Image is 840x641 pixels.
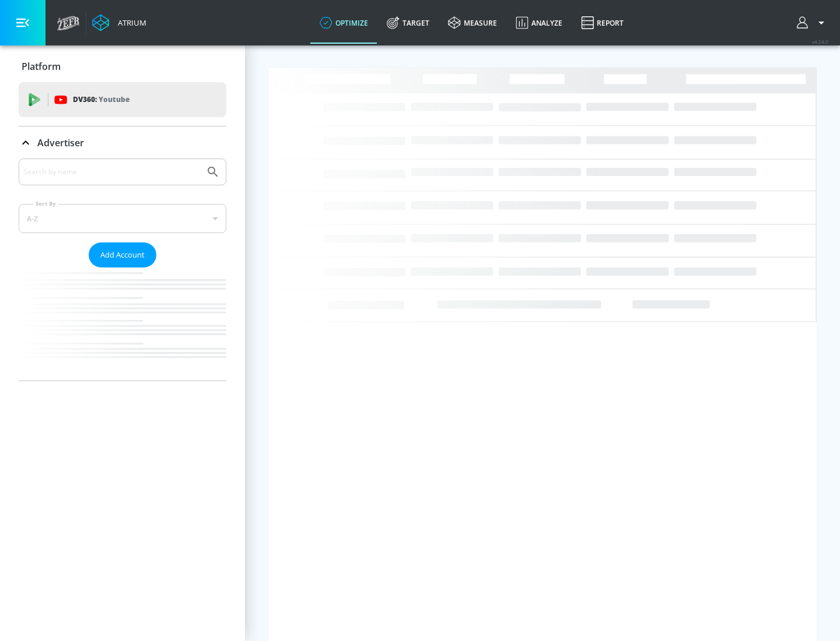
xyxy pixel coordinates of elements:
[19,82,226,117] div: DV360: Youtube
[572,2,633,44] a: Report
[19,50,226,83] div: Platform
[89,242,156,267] button: Add Account
[19,126,226,159] div: Advertiser
[377,2,439,44] a: Target
[37,136,84,149] p: Advertiser
[19,159,226,381] div: Advertiser
[73,93,129,106] p: DV360:
[812,38,828,45] span: v 4.24.0
[310,2,377,44] a: optimize
[92,14,146,31] a: Atrium
[33,200,58,207] label: Sort By
[100,248,145,262] span: Add Account
[23,164,200,179] input: Search by name
[19,204,226,233] div: A-Z
[22,60,61,73] p: Platform
[19,267,226,381] nav: list of Advertiser
[506,2,572,44] a: Analyze
[439,2,506,44] a: measure
[113,17,146,28] div: Atrium
[99,93,129,105] p: Youtube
